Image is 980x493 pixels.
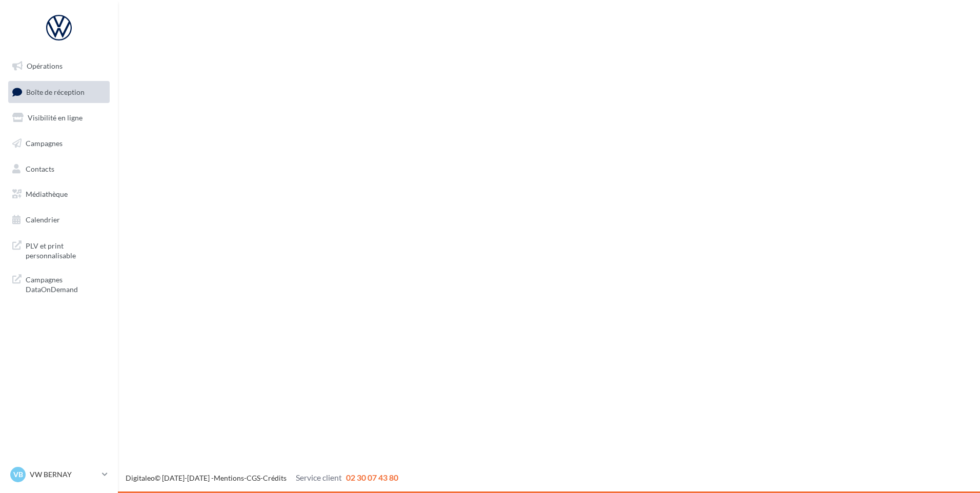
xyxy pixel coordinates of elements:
span: VB [13,469,23,480]
span: Opérations [27,61,63,70]
a: Opérations [6,55,112,77]
a: Médiathèque [6,183,112,205]
span: Campagnes DataOnDemand [26,273,106,295]
a: Visibilité en ligne [6,107,112,129]
a: Mentions [214,474,244,482]
a: Contacts [6,158,112,180]
span: © [DATE]-[DATE] - - - [126,474,398,482]
span: Calendrier [26,215,60,224]
a: CGS [247,474,260,482]
span: Contacts [26,164,54,173]
a: Crédits [263,474,287,482]
span: Boîte de réception [26,87,85,96]
span: Service client [296,473,342,482]
span: Visibilité en ligne [28,113,83,122]
a: PLV et print personnalisable [6,235,112,265]
p: VW BERNAY [30,469,98,480]
a: Boîte de réception [6,81,112,103]
span: Médiathèque [26,190,68,198]
a: Campagnes [6,133,112,154]
span: 02 30 07 43 80 [346,473,398,482]
span: Campagnes [26,139,63,148]
a: Digitaleo [126,474,155,482]
a: VB VW BERNAY [8,465,110,484]
span: PLV et print personnalisable [26,239,106,261]
a: Campagnes DataOnDemand [6,269,112,299]
a: Calendrier [6,209,112,231]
